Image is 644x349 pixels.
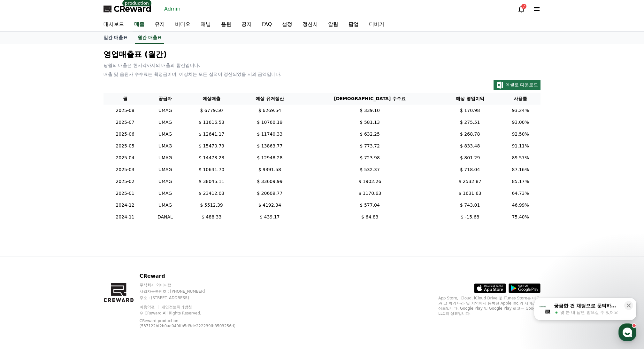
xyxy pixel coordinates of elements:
[500,152,540,164] td: 89.57%
[239,128,300,140] td: $ 11740.33
[300,93,440,105] th: [DEMOGRAPHIC_DATA] 수수료
[147,187,184,199] td: UMAG
[114,4,151,14] span: CReward
[300,140,440,152] td: $ 773.72
[343,18,364,31] a: 팝업
[184,128,239,140] td: $ 12641.17
[440,140,500,152] td: $ 833.48
[500,105,540,116] td: 93.24%
[440,176,500,187] td: $ 2532.87
[239,116,300,128] td: $ 10760.19
[140,318,242,329] p: CReward production (537122bf2b0ad040ffb5d3de222239fb8503256d)
[239,105,300,116] td: $ 6269.54
[517,5,525,13] a: 7
[440,187,500,199] td: $ 1631.63
[300,176,440,187] td: $ 1902.26
[500,211,540,223] td: 75.40%
[140,295,252,300] p: 주소 : [STREET_ADDRESS]
[239,187,300,199] td: $ 20609.77
[500,93,540,105] th: 사용률
[147,105,184,116] td: UMAG
[440,199,500,211] td: $ 743.01
[147,152,184,164] td: UMAG
[300,164,440,176] td: $ 532.37
[440,105,500,116] td: $ 170.98
[140,305,160,309] a: 이용약관
[184,187,239,199] td: $ 23412.03
[239,152,300,164] td: $ 12948.28
[103,187,147,199] td: 2025-01
[147,211,184,223] td: DANAL
[500,128,540,140] td: 92.50%
[300,116,440,128] td: $ 581.13
[184,164,239,176] td: $ 10641.70
[500,176,540,187] td: 85.17%
[364,18,389,31] a: 디버거
[300,187,440,199] td: $ 1170.63
[239,164,300,176] td: $ 9391.58
[216,18,236,31] a: 음원
[300,199,440,211] td: $ 577.04
[149,18,170,31] a: 유저
[184,105,239,116] td: $ 6779.50
[135,32,164,44] a: 월간 매출표
[239,211,300,223] td: $ 439.17
[147,116,184,128] td: UMAG
[98,32,133,44] a: 일간 매출표
[184,93,239,105] th: 예상매출
[239,140,300,152] td: $ 13863.77
[440,116,500,128] td: $ 275.51
[440,128,500,140] td: $ 268.78
[184,199,239,211] td: $ 5512.39
[103,4,151,14] a: CReward
[257,18,277,31] a: FAQ
[239,93,300,105] th: 예상 유저정산
[500,164,540,176] td: 87.16%
[147,93,184,105] th: 공급자
[277,18,297,31] a: 설정
[440,152,500,164] td: $ 801.29
[300,211,440,223] td: $ 64.83
[103,116,147,128] td: 2025-07
[140,282,252,288] p: 주식회사 와이피랩
[147,199,184,211] td: UMAG
[161,305,192,309] a: 개인정보처리방침
[494,80,540,90] button: 엑셀로 다운로드
[98,18,129,31] a: 대시보드
[239,199,300,211] td: $ 4192.34
[103,140,147,152] td: 2025-05
[500,187,540,199] td: 64.73%
[103,49,540,59] p: 영업매출표 (월간)
[170,18,195,31] a: 비디오
[103,93,147,105] th: 월
[147,164,184,176] td: UMAG
[184,176,239,187] td: $ 38045.11
[236,18,257,31] a: 공지
[184,152,239,164] td: $ 14473.23
[103,164,147,176] td: 2025-03
[103,199,147,211] td: 2024-12
[184,140,239,152] td: $ 15470.79
[147,176,184,187] td: UMAG
[103,105,147,116] td: 2025-08
[140,289,252,294] p: 사업자등록번호 : [PHONE_NUMBER]
[297,18,323,31] a: 정산서
[500,140,540,152] td: 91.11%
[103,62,540,68] p: 당월의 매출은 현시각까지의 매출의 합산입니다.
[103,71,540,77] p: 매출 및 음원사 수수료는 확정금이며, 예상치는 모든 실적이 정산되었을 시의 금액입니다.
[440,211,500,223] td: $ -15.68
[195,18,216,31] a: 채널
[300,105,440,116] td: $ 339.10
[103,152,147,164] td: 2025-04
[500,116,540,128] td: 93.00%
[300,128,440,140] td: $ 632.25
[103,176,147,187] td: 2025-02
[147,140,184,152] td: UMAG
[500,199,540,211] td: 46.99%
[184,211,239,223] td: $ 488.33
[140,311,252,316] p: © CReward All Rights Reserved.
[440,164,500,176] td: $ 718.04
[103,128,147,140] td: 2025-06
[140,272,252,280] p: CReward
[103,211,147,223] td: 2024-11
